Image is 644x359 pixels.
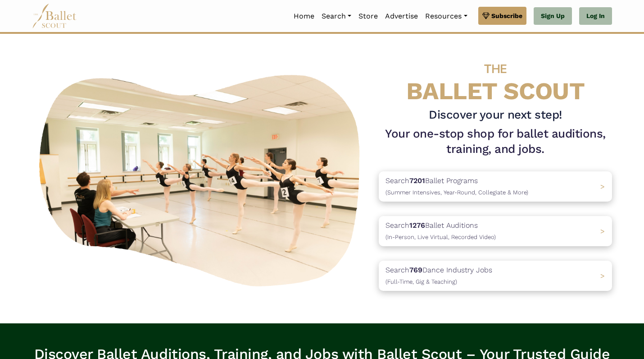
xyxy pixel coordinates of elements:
[385,175,528,198] p: Search Ballet Programs
[579,7,612,25] a: Log In
[409,176,425,185] b: 7201
[379,216,612,246] a: Search1276Ballet Auditions(In-Person, Live Virtual, Recorded Video) >
[409,266,422,274] b: 769
[491,11,522,21] span: Subscribe
[409,221,425,230] b: 1276
[379,126,612,157] h1: Your one-stop shop for ballet auditions, training, and jobs.
[600,182,605,191] span: >
[385,189,528,196] span: (Summer Intensives, Year-Round, Collegiate & More)
[355,7,381,26] a: Store
[600,272,605,280] span: >
[379,261,612,291] a: Search769Dance Industry Jobs(Full-Time, Gig & Teaching) >
[379,52,612,104] h4: BALLET SCOUT
[290,7,318,26] a: Home
[484,61,507,76] span: THE
[32,65,372,292] img: A group of ballerinas talking to each other in a ballet studio
[385,278,457,285] span: (Full-Time, Gig & Teaching)
[379,171,612,202] a: Search7201Ballet Programs(Summer Intensives, Year-Round, Collegiate & More)>
[381,7,422,26] a: Advertise
[385,220,496,243] p: Search Ballet Auditions
[478,7,526,25] a: Subscribe
[385,234,496,240] span: (In-Person, Live Virtual, Recorded Video)
[422,7,471,26] a: Resources
[385,264,492,287] p: Search Dance Industry Jobs
[482,11,490,21] img: gem.svg
[600,227,605,235] span: >
[318,7,355,26] a: Search
[534,7,572,25] a: Sign Up
[379,107,612,123] h3: Discover your next step!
